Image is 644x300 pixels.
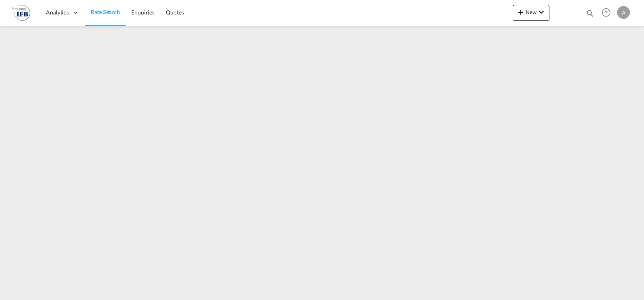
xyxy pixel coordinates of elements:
[617,6,630,19] div: A
[513,5,549,21] button: icon-plus 400-fgNewicon-chevron-down
[46,8,69,16] span: Analytics
[599,6,617,20] div: Help
[12,4,30,22] img: 2b726980256c11eeaa87296e05903fd5.png
[91,8,120,15] span: Rate Search
[131,9,155,16] span: Enquiries
[166,9,184,16] span: Quotes
[586,9,594,21] div: icon-magnify
[599,6,613,19] span: Help
[516,9,546,15] span: New
[537,7,546,17] md-icon: icon-chevron-down
[586,9,594,18] md-icon: icon-magnify
[516,7,526,17] md-icon: icon-plus 400-fg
